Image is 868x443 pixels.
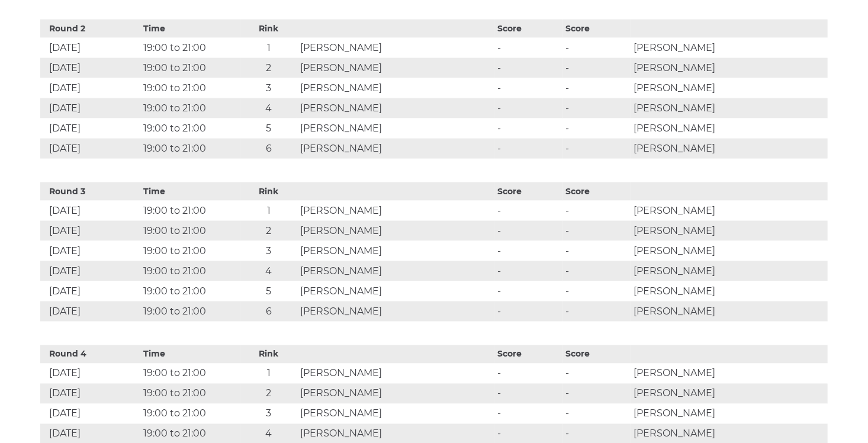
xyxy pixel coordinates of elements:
[297,139,494,159] td: [PERSON_NAME]
[40,98,140,118] td: [DATE]
[297,221,494,241] td: [PERSON_NAME]
[494,221,562,241] td: -
[494,78,562,98] td: -
[562,182,631,201] th: Score
[40,345,140,364] th: Round 4
[140,58,240,78] td: 19:00 to 21:00
[40,404,140,424] td: [DATE]
[140,78,240,98] td: 19:00 to 21:00
[562,58,631,78] td: -
[562,139,631,159] td: -
[494,182,562,201] th: Score
[40,20,140,38] th: Round 2
[140,241,240,261] td: 19:00 to 21:00
[140,364,240,384] td: 19:00 to 21:00
[631,364,828,384] td: [PERSON_NAME]
[494,201,562,221] td: -
[140,201,240,221] td: 19:00 to 21:00
[240,261,298,281] td: 4
[40,221,140,241] td: [DATE]
[562,345,631,364] th: Score
[562,118,631,139] td: -
[631,201,828,221] td: [PERSON_NAME]
[240,20,298,38] th: Rink
[140,261,240,281] td: 19:00 to 21:00
[494,98,562,118] td: -
[240,364,298,384] td: 1
[240,281,298,301] td: 5
[494,301,562,322] td: -
[631,384,828,404] td: [PERSON_NAME]
[562,98,631,118] td: -
[240,182,298,201] th: Rink
[631,404,828,424] td: [PERSON_NAME]
[140,345,240,364] th: Time
[40,38,140,58] td: [DATE]
[562,201,631,221] td: -
[140,20,240,38] th: Time
[562,78,631,98] td: -
[631,139,828,159] td: [PERSON_NAME]
[631,38,828,58] td: [PERSON_NAME]
[40,118,140,139] td: [DATE]
[297,38,494,58] td: [PERSON_NAME]
[40,201,140,221] td: [DATE]
[40,58,140,78] td: [DATE]
[562,364,631,384] td: -
[562,20,631,38] th: Score
[240,221,298,241] td: 2
[140,221,240,241] td: 19:00 to 21:00
[140,182,240,201] th: Time
[240,404,298,424] td: 3
[297,201,494,221] td: [PERSON_NAME]
[240,301,298,322] td: 6
[297,301,494,322] td: [PERSON_NAME]
[562,281,631,301] td: -
[631,78,828,98] td: [PERSON_NAME]
[240,384,298,404] td: 2
[40,78,140,98] td: [DATE]
[40,281,140,301] td: [DATE]
[562,221,631,241] td: -
[297,98,494,118] td: [PERSON_NAME]
[140,404,240,424] td: 19:00 to 21:00
[297,261,494,281] td: [PERSON_NAME]
[562,301,631,322] td: -
[494,118,562,139] td: -
[140,98,240,118] td: 19:00 to 21:00
[140,384,240,404] td: 19:00 to 21:00
[297,118,494,139] td: [PERSON_NAME]
[240,201,298,221] td: 1
[240,345,298,364] th: Rink
[494,241,562,261] td: -
[240,139,298,159] td: 6
[494,384,562,404] td: -
[140,38,240,58] td: 19:00 to 21:00
[631,221,828,241] td: [PERSON_NAME]
[494,364,562,384] td: -
[297,384,494,404] td: [PERSON_NAME]
[140,281,240,301] td: 19:00 to 21:00
[631,118,828,139] td: [PERSON_NAME]
[297,404,494,424] td: [PERSON_NAME]
[297,58,494,78] td: [PERSON_NAME]
[40,261,140,281] td: [DATE]
[297,364,494,384] td: [PERSON_NAME]
[631,261,828,281] td: [PERSON_NAME]
[494,261,562,281] td: -
[631,241,828,261] td: [PERSON_NAME]
[40,364,140,384] td: [DATE]
[631,98,828,118] td: [PERSON_NAME]
[494,139,562,159] td: -
[40,182,140,201] th: Round 3
[631,281,828,301] td: [PERSON_NAME]
[40,139,140,159] td: [DATE]
[494,281,562,301] td: -
[240,118,298,139] td: 5
[140,139,240,159] td: 19:00 to 21:00
[562,384,631,404] td: -
[40,384,140,404] td: [DATE]
[631,58,828,78] td: [PERSON_NAME]
[240,241,298,261] td: 3
[297,281,494,301] td: [PERSON_NAME]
